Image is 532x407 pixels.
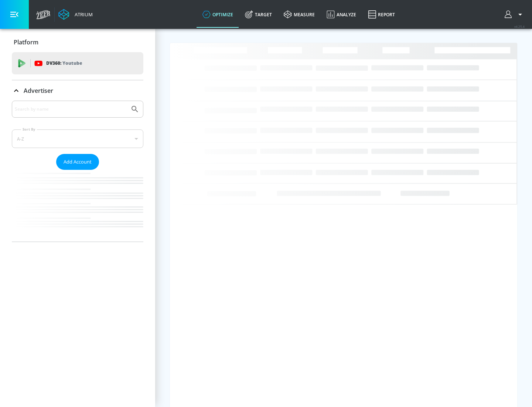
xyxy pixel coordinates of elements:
input: Search by name [15,104,127,114]
button: Add Account [56,154,99,170]
div: DV360: Youtube [12,52,143,74]
div: Advertiser [12,80,143,101]
p: Youtube [62,59,82,67]
p: Platform [14,38,38,46]
a: measure [278,1,321,28]
a: optimize [197,1,239,28]
div: Atrium [72,11,93,18]
span: v 4.25.4 [514,24,525,28]
a: Target [239,1,278,28]
span: Add Account [64,158,92,166]
a: Analyze [321,1,362,28]
div: A-Z [12,129,143,148]
nav: list of Advertiser [12,170,143,242]
p: Advertiser [24,87,53,95]
a: Atrium [58,9,93,20]
p: DV360: [46,59,82,67]
div: Advertiser [12,101,143,242]
label: Sort By [21,127,37,132]
div: Platform [12,32,143,53]
a: Report [362,1,401,28]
